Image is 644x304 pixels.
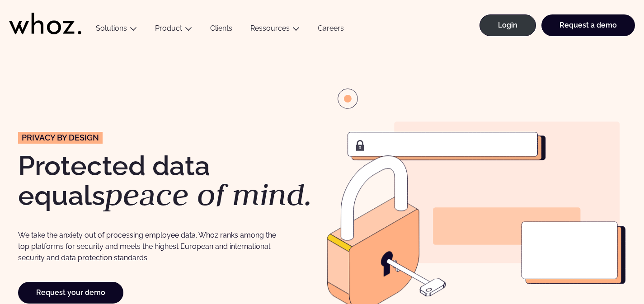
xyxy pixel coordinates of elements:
a: Request a demo [541,14,635,36]
a: Request your demo [18,282,123,304]
button: Solutions [87,24,146,36]
a: Ressources [250,24,290,33]
a: Careers [309,24,353,36]
span: Privacy by Design [22,134,99,142]
p: We take the anxiety out of processing employee data. Whoz ranks among the top platforms for secur... [18,229,287,264]
a: Clients [201,24,241,36]
em: peace of mind. [105,174,312,214]
a: Login [479,14,536,36]
h1: Protected data equals [18,152,318,210]
button: Product [146,24,201,36]
a: Product [155,24,182,33]
button: Ressources [241,24,309,36]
